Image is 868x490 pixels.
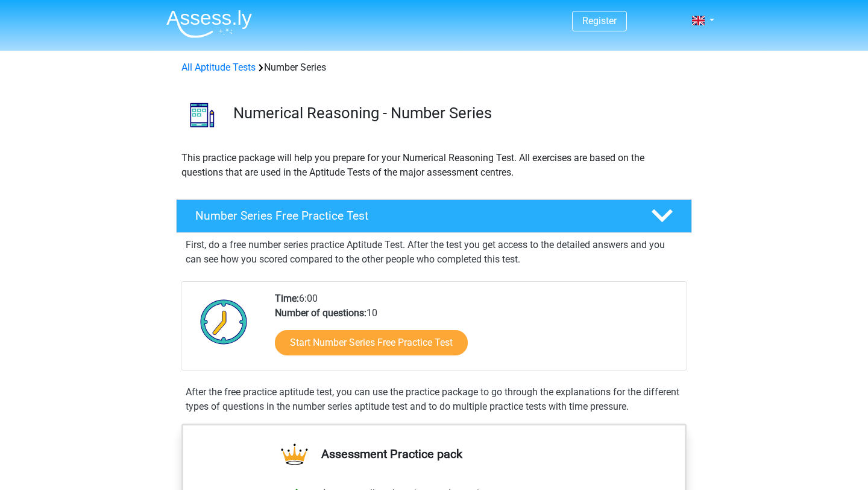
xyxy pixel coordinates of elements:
[166,10,252,38] img: Assessly
[275,293,299,304] b: Time:
[171,199,697,233] a: Number Series Free Practice Test
[266,291,686,370] div: 6:00 10
[181,62,256,73] a: All Aptitude Tests
[233,104,682,122] h3: Numerical Reasoning - Number Series
[582,15,617,27] a: Register
[193,291,254,352] img: Clock
[186,238,682,267] p: First, do a free number series practice Aptitude Test. After the test you get access to the detai...
[275,330,468,355] a: Start Number Series Free Practice Test
[195,209,632,223] h4: Number Series Free Practice Test
[181,385,687,414] div: After the free practice aptitude test, you can use the practice package to go through the explana...
[181,151,687,180] p: This practice package will help you prepare for your Numerical Reasoning Test. All exercises are ...
[177,89,228,141] img: number series
[177,60,691,75] div: Number Series
[275,307,366,319] b: Number of questions:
